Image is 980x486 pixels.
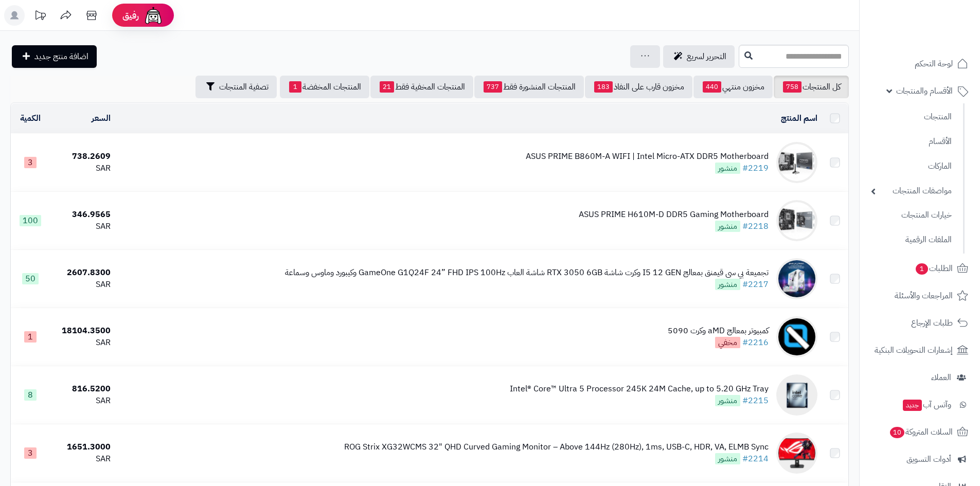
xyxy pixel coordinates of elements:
[219,81,269,93] span: تصفية المنتجات
[27,5,53,28] a: تحديثات المنصة
[903,400,922,411] span: جديد
[911,316,953,330] span: طلبات الإرجاع
[24,447,37,459] span: 3
[866,131,957,153] a: الأقسام
[715,163,740,174] span: منشور
[687,50,726,63] span: التحرير لسريع
[915,261,953,276] span: الطلبات
[55,209,111,221] div: 346.9565
[910,18,970,40] img: logo-2.png
[579,209,769,221] div: ASUS PRIME H610M-D DDR5 Gaming Motherboard
[866,338,974,363] a: إشعارات التحويلات البنكية
[866,420,974,444] a: السلات المتروكة10
[742,336,769,349] a: #2216
[866,204,957,226] a: خيارات المنتجات
[742,162,769,174] a: #2219
[585,76,692,98] a: مخزون قارب على النفاذ183
[781,112,817,124] a: اسم المنتج
[34,50,88,63] span: اضافة منتج جديد
[510,383,769,395] div: Intel® Core™ Ultra 5 Processor 245K 24M Cache, up to 5.20 GHz Tray
[866,365,974,390] a: العملاء
[20,215,41,226] span: 100
[742,453,769,465] a: #2214
[24,389,37,401] span: 8
[55,221,111,232] div: SAR
[776,142,817,183] img: ASUS PRIME B860M-A WIFI | Intel Micro-ATX DDR5 Motherboard
[370,76,473,98] a: المنتجات المخفية فقط21
[122,9,139,22] span: رفيق
[55,453,111,465] div: SAR
[896,84,953,98] span: الأقسام والمنتجات
[12,45,97,68] a: اضافة منتج جديد
[889,425,953,439] span: السلات المتروكة
[484,81,502,93] span: 737
[715,221,740,232] span: منشور
[866,51,974,76] a: لوحة التحكم
[280,76,369,98] a: المنتجات المخفضة1
[143,5,164,26] img: ai-face.png
[24,331,37,343] span: 1
[889,426,905,438] span: 10
[22,273,39,284] span: 50
[594,81,613,93] span: 183
[55,151,111,163] div: 738.2609
[715,453,740,464] span: منشور
[715,279,740,290] span: منشور
[526,151,769,163] div: ASUS PRIME B860M-A WIFI | Intel Micro-ATX DDR5 Motherboard
[55,337,111,349] div: SAR
[663,45,735,68] a: التحرير لسريع
[742,220,769,232] a: #2218
[24,157,37,168] span: 3
[895,289,953,303] span: المراجعات والأسئلة
[906,452,951,466] span: أدوات التسويق
[866,283,974,308] a: المراجعات والأسئلة
[668,325,769,337] div: كمبيوتر بمعالج aMD وكرت 5090
[55,163,111,174] div: SAR
[776,433,817,474] img: ROG Strix XG32WCMS 32" QHD Curved Gaming Monitor – Above 144Hz (280Hz), 1ms, USB-C, HDR, VA, ELMB...
[715,337,740,348] span: مخفي
[866,256,974,281] a: الطلبات1
[380,81,394,93] span: 21
[774,76,849,98] a: كل المنتجات758
[866,392,974,417] a: وآتس آبجديد
[195,76,277,98] button: تصفية المنتجات
[915,263,929,275] span: 1
[866,229,957,251] a: الملفات الرقمية
[866,311,974,335] a: طلبات الإرجاع
[776,200,817,241] img: ASUS PRIME H610M-D DDR5 Gaming Motherboard
[742,394,769,407] a: #2215
[915,57,953,71] span: لوحة التحكم
[92,112,111,124] a: السعر
[55,279,111,291] div: SAR
[474,76,584,98] a: المنتجات المنشورة فقط737
[55,325,111,337] div: 18104.3500
[20,112,41,124] a: الكمية
[715,395,740,406] span: منشور
[55,395,111,407] div: SAR
[776,374,817,416] img: Intel® Core™ Ultra 5 Processor 245K 24M Cache, up to 5.20 GHz Tray
[344,441,769,453] div: ROG Strix XG32WCMS 32" QHD Curved Gaming Monitor – Above 144Hz (280Hz), 1ms, USB-C, HDR, VA, ELMB...
[866,447,974,472] a: أدوات التسويق
[931,370,951,385] span: العملاء
[703,81,721,93] span: 440
[776,258,817,299] img: تجميعة بي سي قيمنق بمعالج I5 12 GEN وكرت شاشة RTX 3050 6GB شاشة العاب GameOne G1Q24F 24” FHD IPS ...
[55,267,111,279] div: 2607.8300
[285,267,769,279] div: تجميعة بي سي قيمنق بمعالج I5 12 GEN وكرت شاشة RTX 3050 6GB شاشة العاب GameOne G1Q24F 24” FHD IPS ...
[783,81,801,93] span: 758
[866,155,957,177] a: الماركات
[289,81,301,93] span: 1
[55,441,111,453] div: 1651.3000
[866,106,957,128] a: المنتجات
[866,180,957,202] a: مواصفات المنتجات
[693,76,773,98] a: مخزون منتهي440
[742,278,769,291] a: #2217
[55,383,111,395] div: 816.5200
[902,398,951,412] span: وآتس آب
[875,343,953,357] span: إشعارات التحويلات البنكية
[776,316,817,357] img: كمبيوتر بمعالج aMD وكرت 5090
